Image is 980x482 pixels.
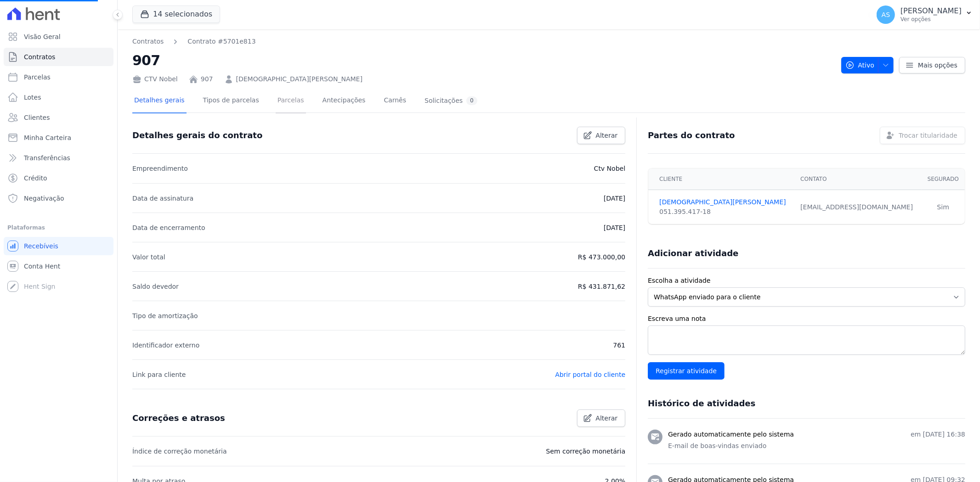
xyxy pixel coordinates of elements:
th: Cliente [648,168,795,190]
a: Solicitações0 [423,89,479,113]
a: Lotes [4,88,113,106]
a: Parcelas [4,68,113,86]
p: Ver opções [901,16,962,23]
p: [PERSON_NAME] [901,6,962,16]
a: Abrir portal do cliente [555,371,625,378]
span: Conta Hent [24,262,60,271]
div: Plataformas [7,222,110,233]
p: [DATE] [604,222,625,233]
p: Saldo devedor [132,281,179,292]
a: Minha Carteira [4,129,113,147]
span: Contratos [24,52,55,62]
nav: Breadcrumb [132,37,256,46]
a: [DEMOGRAPHIC_DATA][PERSON_NAME] [659,197,789,207]
span: Clientes [24,113,50,122]
span: Mais opções [918,61,957,70]
span: Alterar [596,131,618,140]
p: Link para cliente [132,369,186,380]
a: Contrato #5701e813 [187,37,255,46]
a: Transferências [4,149,113,167]
a: Tipos de parcelas [201,89,261,113]
span: Minha Carteira [24,133,71,142]
p: Data de assinatura [132,193,193,204]
span: Parcelas [24,73,51,82]
div: Solicitações [425,96,477,105]
a: Negativação [4,189,113,207]
span: Recebíveis [24,241,58,251]
span: AS [882,11,890,18]
p: Identificador externo [132,340,199,351]
button: Ativo [841,57,894,73]
h3: Histórico de atividades [648,398,755,409]
nav: Breadcrumb [132,37,834,46]
a: Contratos [132,37,164,46]
h3: Correções e atrasos [132,413,225,424]
div: 0 [466,96,477,105]
p: em [DATE] 16:38 [911,430,965,439]
a: Mais opções [899,57,965,73]
h3: Adicionar atividade [648,248,738,259]
div: [EMAIL_ADDRESS][DOMAIN_NAME] [800,202,916,212]
button: 14 selecionados [132,6,220,23]
th: Segurado [922,168,965,190]
a: Recebíveis [4,237,113,255]
p: R$ 473.000,00 [578,252,625,263]
p: Sem correção monetária [546,446,626,457]
span: Visão Geral [24,32,61,41]
p: Índice de correção monetária [132,446,227,457]
a: 907 [201,74,213,84]
a: Carnês [382,89,408,113]
label: Escreva uma nota [648,314,965,324]
a: Alterar [577,127,626,144]
div: CTV Nobel [132,74,178,84]
a: Crédito [4,169,113,187]
p: 761 [613,340,625,351]
p: Valor total [132,252,165,263]
p: Empreendimento [132,163,188,174]
a: Clientes [4,108,113,127]
a: Visão Geral [4,28,113,46]
p: R$ 431.871,62 [578,281,625,292]
a: Antecipações [321,89,368,113]
th: Contato [795,168,921,190]
p: Ctv Nobel [594,163,625,174]
input: Registrar atividade [648,362,725,380]
a: Conta Hent [4,257,113,275]
span: Lotes [24,93,41,102]
p: Data de encerramento [132,222,205,233]
a: Parcelas [276,89,306,113]
label: Escolha a atividade [648,276,965,286]
span: Negativação [24,194,64,203]
span: Alterar [596,414,618,423]
a: Detalhes gerais [132,89,187,113]
h2: 907 [132,50,834,71]
td: Sim [922,190,965,224]
p: Tipo de amortização [132,310,198,321]
p: E-mail de boas-vindas enviado [668,441,965,451]
p: [DATE] [604,193,625,204]
a: Contratos [4,48,113,66]
div: 051.395.417-18 [659,207,789,217]
span: Ativo [845,57,875,73]
h3: Partes do contrato [648,130,735,141]
a: [DEMOGRAPHIC_DATA][PERSON_NAME] [236,74,363,84]
span: Transferências [24,153,70,163]
button: AS [PERSON_NAME] Ver opções [869,2,980,28]
a: Alterar [577,409,626,427]
h3: Gerado automaticamente pelo sistema [668,430,794,439]
h3: Detalhes gerais do contrato [132,130,262,141]
span: Crédito [24,174,47,183]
